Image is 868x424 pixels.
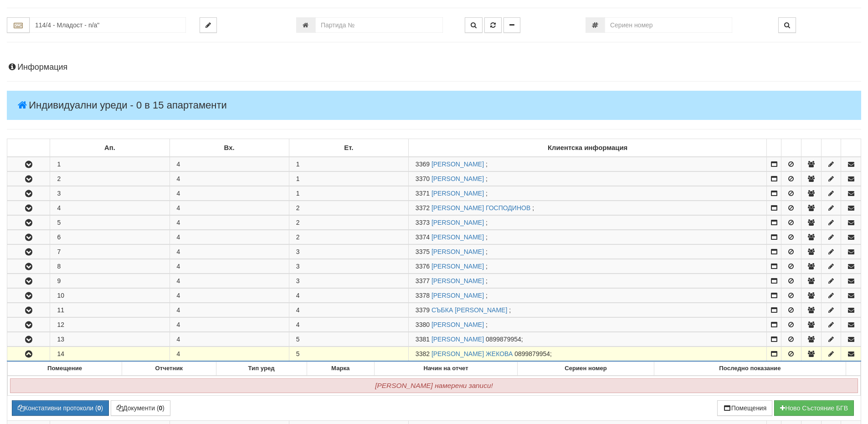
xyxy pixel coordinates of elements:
[408,245,767,259] td: ;
[431,219,484,226] a: [PERSON_NAME]
[344,144,353,151] b: Ет.
[104,144,115,151] b: Ап.
[416,204,430,212] span: Партида №
[296,321,300,328] span: 4
[375,382,493,389] i: [PERSON_NAME] намерени записи!
[296,233,300,241] span: 2
[169,289,289,303] td: 4
[408,201,767,215] td: ;
[7,63,861,72] h4: Информация
[431,321,484,328] a: [PERSON_NAME]
[315,17,443,33] input: Партида №
[408,139,767,157] td: Клиентска информация: No sort applied, sorting is disabled
[408,318,767,332] td: ;
[169,172,289,186] td: 4
[296,350,300,357] span: 5
[514,350,550,357] span: 0899879954
[216,362,307,376] th: Тип уред
[431,190,484,197] a: [PERSON_NAME]
[307,362,374,376] th: Марка
[431,277,484,284] a: [PERSON_NAME]
[296,263,300,270] span: 3
[416,292,430,299] span: Партида №
[224,144,235,151] b: Вх.
[7,91,861,120] h4: Индивидуални уреди - 0 в 15 апартаменти
[122,362,216,376] th: Отчетник
[374,362,518,376] th: Начин на отчет
[7,139,50,157] td: : No sort applied, sorting is disabled
[50,303,169,317] td: 11
[296,204,300,212] span: 2
[50,259,169,274] td: 8
[408,259,767,274] td: ;
[169,332,289,346] td: 4
[781,139,801,157] td: : No sort applied, sorting is disabled
[296,190,300,197] span: 1
[296,277,300,284] span: 3
[408,347,767,362] td: ;
[431,175,484,182] a: [PERSON_NAME]
[717,400,773,416] button: Помещения
[408,274,767,288] td: ;
[416,219,430,226] span: Партида №
[50,289,169,303] td: 10
[416,277,430,284] span: Партида №
[416,248,430,255] span: Партида №
[416,350,430,357] span: Партида №
[50,274,169,288] td: 9
[296,160,300,168] span: 1
[408,230,767,244] td: ;
[518,362,654,376] th: Сериен номер
[416,190,430,197] span: Партида №
[169,303,289,317] td: 4
[431,233,484,241] a: [PERSON_NAME]
[416,321,430,328] span: Партида №
[774,400,854,416] button: Новo Състояние БГВ
[408,332,767,346] td: ;
[431,160,484,168] a: [PERSON_NAME]
[408,303,767,317] td: ;
[50,332,169,346] td: 13
[416,233,430,241] span: Партида №
[605,17,732,33] input: Сериен номер
[50,201,169,215] td: 4
[169,216,289,230] td: 4
[289,139,408,157] td: Ет.: No sort applied, sorting is disabled
[296,306,300,314] span: 4
[416,160,430,168] span: Партида №
[416,306,430,314] span: Партида №
[767,139,781,157] td: : No sort applied, sorting is disabled
[486,336,521,343] span: 0899879954
[408,186,767,201] td: ;
[50,172,169,186] td: 2
[50,216,169,230] td: 5
[296,336,300,343] span: 5
[431,306,507,314] a: СЪБКА [PERSON_NAME]
[431,336,484,343] a: [PERSON_NAME]
[50,157,169,171] td: 1
[296,175,300,182] span: 1
[50,245,169,259] td: 7
[408,289,767,303] td: ;
[159,404,163,412] b: 0
[408,216,767,230] td: ;
[169,201,289,215] td: 4
[296,219,300,226] span: 2
[50,186,169,201] td: 3
[50,347,169,362] td: 14
[296,292,300,299] span: 4
[169,347,289,362] td: 4
[801,139,821,157] td: : No sort applied, sorting is disabled
[416,263,430,270] span: Партида №
[416,175,430,182] span: Партида №
[841,139,861,157] td: : No sort applied, sorting is disabled
[30,17,186,33] input: Абонатна станция
[98,404,101,412] b: 0
[169,139,289,157] td: Вх.: No sort applied, sorting is disabled
[12,400,109,416] button: Констативни протоколи (0)
[654,362,846,376] th: Последно показание
[169,157,289,171] td: 4
[431,248,484,255] a: [PERSON_NAME]
[169,230,289,244] td: 4
[296,248,300,255] span: 3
